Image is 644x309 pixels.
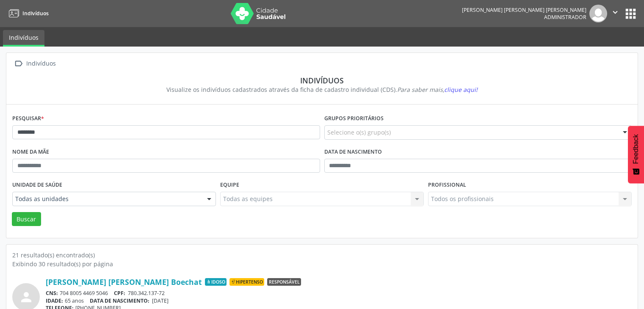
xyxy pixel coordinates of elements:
div: Exibindo 30 resultado(s) por página [12,259,632,268]
span: Indivíduos [22,10,49,17]
span: IDADE: [46,297,63,304]
span: 780.342.137-72 [128,290,165,297]
span: [DATE] [152,297,169,304]
div: 21 resultado(s) encontrado(s) [12,251,632,259]
a: Indivíduos [3,30,44,47]
div: Visualize os indivíduos cadastrados através da ficha de cadastro individual (CDS). [18,85,626,94]
span: Todas as unidades [15,195,199,203]
i:  [611,8,620,17]
span: CPF: [114,290,125,297]
label: Grupos prioritários [324,112,384,125]
i: person [19,290,34,305]
a:  Indivíduos [12,58,57,70]
span: clique aqui! [444,86,478,94]
button: Buscar [12,212,41,226]
span: Hipertenso [229,278,264,286]
span: Idoso [205,278,227,286]
span: Responsável [267,278,301,286]
i: Para saber mais, [397,86,478,94]
span: DATA DE NASCIMENTO: [90,297,149,304]
div: Indivíduos [25,58,57,70]
div: Indivíduos [18,76,626,85]
label: Pesquisar [12,112,44,125]
span: Feedback [632,134,640,164]
img: img [589,5,607,22]
div: [PERSON_NAME] [PERSON_NAME] [PERSON_NAME] [462,6,586,14]
span: Selecione o(s) grupo(s) [327,128,391,137]
span: CNS: [46,290,58,297]
label: Profissional [428,179,466,192]
label: Data de nascimento [324,146,382,159]
span: Administrador [544,14,586,21]
button:  [607,5,623,22]
i:  [12,58,25,70]
button: apps [623,6,638,21]
a: Indivíduos [6,6,49,20]
label: Unidade de saúde [12,179,62,192]
a: [PERSON_NAME] [PERSON_NAME] Boechat [46,277,202,287]
label: Equipe [220,179,239,192]
div: 704 8005 4469 5046 [46,290,632,297]
label: Nome da mãe [12,146,49,159]
div: 65 anos [46,297,632,304]
button: Feedback - Mostrar pesquisa [628,126,644,183]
